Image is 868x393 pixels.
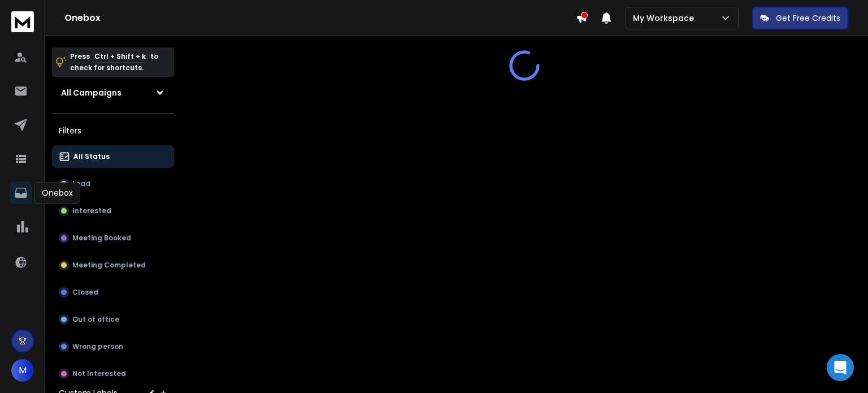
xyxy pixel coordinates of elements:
p: Not Interested [72,369,126,378]
button: All Status [52,145,174,168]
h1: Onebox [64,11,576,25]
button: Lead [52,172,174,195]
div: Onebox [34,182,80,204]
h1: All Campaigns [61,87,121,98]
div: Open Intercom Messenger [827,354,854,381]
button: Meeting Booked [52,227,174,249]
button: Interested [52,200,174,222]
button: M [11,359,34,382]
p: Press to check for shortcuts. [70,51,158,74]
h3: Filters [52,123,174,139]
button: Out of office [52,308,174,331]
p: Out of office [72,315,119,324]
p: My Workspace [633,12,698,24]
img: logo [11,11,34,32]
p: Meeting Booked [72,234,131,243]
button: Get Free Credits [752,7,848,29]
p: Lead [72,179,90,188]
p: Meeting Completed [72,261,146,270]
p: Closed [72,288,98,297]
button: Closed [52,281,174,304]
p: Interested [72,206,111,215]
span: Ctrl + Shift + k [93,50,147,63]
button: Meeting Completed [52,254,174,277]
p: Get Free Credits [776,12,840,24]
button: Not Interested [52,362,174,385]
p: Wrong person [72,342,123,351]
p: All Status [73,152,110,161]
button: All Campaigns [52,81,174,104]
button: Wrong person [52,335,174,358]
